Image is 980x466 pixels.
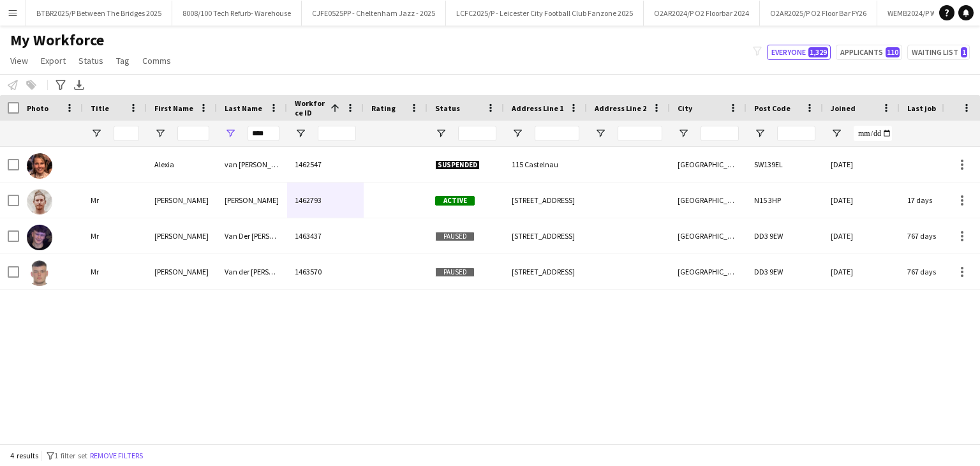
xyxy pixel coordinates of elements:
[435,128,447,139] button: Open Filter Menu
[504,254,587,289] div: [STREET_ADDRESS]
[900,254,976,289] div: 767 days
[746,183,823,218] div: N15 3HP
[535,126,579,141] input: Address Line 1 Filter Input
[302,1,446,26] button: CJFE0525PP - Cheltenham Jazz - 2025
[961,47,967,57] span: 1
[831,128,842,139] button: Open Filter Menu
[27,103,48,113] span: Photo
[83,218,147,253] div: Mr
[217,254,287,289] div: Van der [PERSON_NAME]
[595,128,606,139] button: Open Filter Menu
[27,260,52,286] img: Reuben Van der Esch
[823,147,900,182] div: [DATE]
[248,126,279,141] input: Last Name Filter Input
[886,47,900,57] span: 110
[618,126,662,141] input: Address Line 2 Filter Input
[458,126,496,141] input: Status Filter Input
[644,1,760,26] button: O2AR2024/P O2 Floorbar 2024
[116,55,130,66] span: Tag
[670,254,746,289] div: [GEOGRAPHIC_DATA]
[154,103,193,113] span: First Name
[746,254,823,289] div: DD3 9EW
[217,183,287,218] div: [PERSON_NAME]
[111,52,135,69] a: Tag
[746,147,823,182] div: SW139EL
[71,77,87,93] app-action-btn: Export XLSX
[26,1,172,26] button: BTBR2025/P Between The Bridges 2025
[147,183,217,218] div: [PERSON_NAME]
[137,52,176,69] a: Comms
[504,147,587,182] div: 115 Castelnau
[907,45,970,60] button: Waiting list1
[10,31,104,50] span: My Workforce
[318,126,356,141] input: Workforce ID Filter Input
[172,1,302,26] button: 8008/100 Tech Refurb- Warehouse
[217,147,287,182] div: van [PERSON_NAME]
[907,103,936,113] span: Last job
[147,218,217,253] div: [PERSON_NAME]
[91,103,109,113] span: Title
[142,55,171,66] span: Comms
[831,103,856,113] span: Joined
[114,126,139,141] input: Title Filter Input
[54,451,87,460] span: 1 filter set
[53,77,68,93] app-action-btn: Advanced filters
[154,128,166,139] button: Open Filter Menu
[5,52,33,69] a: View
[777,126,815,141] input: Post Code Filter Input
[446,1,644,26] button: LCFC2025/P - Leicester City Football Club Fanzone 2025
[760,1,877,26] button: O2AR2025/P O2 Floor Bar FY26
[217,218,287,253] div: Van Der [PERSON_NAME]
[678,103,692,113] span: City
[147,147,217,182] div: Alexia
[678,128,689,139] button: Open Filter Menu
[287,147,364,182] div: 1462547
[295,98,325,117] span: Workforce ID
[91,128,102,139] button: Open Filter Menu
[435,232,475,241] span: Paused
[435,196,475,206] span: Active
[512,103,563,113] span: Address Line 1
[504,218,587,253] div: [STREET_ADDRESS]
[435,103,460,113] span: Status
[435,267,475,277] span: Paused
[177,126,209,141] input: First Name Filter Input
[87,449,145,463] button: Remove filters
[27,189,52,214] img: Jonathan van der Velden
[147,254,217,289] div: [PERSON_NAME]
[27,225,52,250] img: Marcus Van Der Esch
[10,55,28,66] span: View
[823,218,900,253] div: [DATE]
[754,128,766,139] button: Open Filter Menu
[854,126,892,141] input: Joined Filter Input
[836,45,902,60] button: Applicants110
[900,218,976,253] div: 767 days
[767,45,831,60] button: Everyone1,329
[701,126,739,141] input: City Filter Input
[670,218,746,253] div: [GEOGRAPHIC_DATA]
[900,183,976,218] div: 17 days
[27,153,52,179] img: Alexia van Breugel
[83,254,147,289] div: Mr
[670,147,746,182] div: [GEOGRAPHIC_DATA]
[36,52,71,69] a: Export
[225,128,236,139] button: Open Filter Menu
[295,128,306,139] button: Open Filter Menu
[371,103,396,113] span: Rating
[504,183,587,218] div: [STREET_ADDRESS]
[595,103,646,113] span: Address Line 2
[435,160,480,170] span: Suspended
[670,183,746,218] div: [GEOGRAPHIC_DATA]
[287,183,364,218] div: 1462793
[287,254,364,289] div: 1463570
[41,55,66,66] span: Export
[512,128,523,139] button: Open Filter Menu
[823,254,900,289] div: [DATE]
[225,103,262,113] span: Last Name
[83,183,147,218] div: Mr
[808,47,828,57] span: 1,329
[78,55,103,66] span: Status
[823,183,900,218] div: [DATE]
[746,218,823,253] div: DD3 9EW
[287,218,364,253] div: 1463437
